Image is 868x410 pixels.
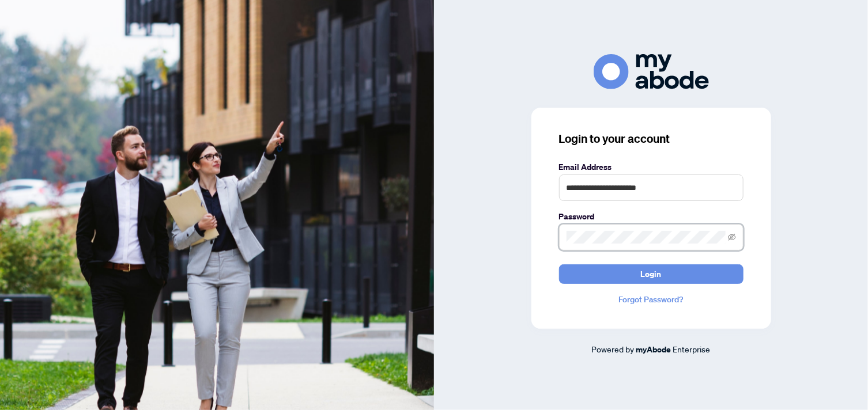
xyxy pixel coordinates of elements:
span: Login [641,265,662,283]
span: Powered by [592,344,635,354]
h3: Login to your account [559,131,744,147]
label: Password [559,210,744,223]
span: eye-invisible [728,233,736,241]
label: Email Address [559,161,744,173]
span: Enterprise [673,344,711,354]
button: Login [559,264,744,284]
img: ma-logo [594,54,709,89]
a: Forgot Password? [559,293,744,306]
a: myAbode [636,343,671,356]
